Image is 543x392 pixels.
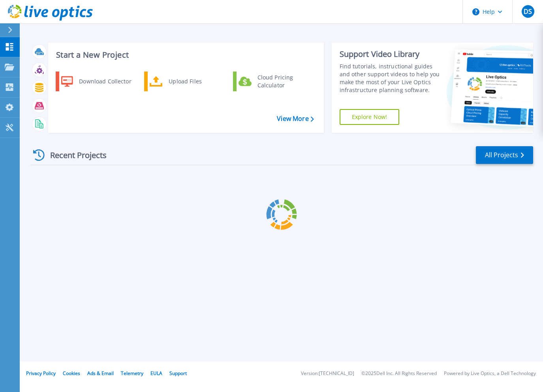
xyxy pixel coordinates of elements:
span: DS [524,8,532,15]
div: Find tutorials, instructional guides and other support videos to help you make the most of your L... [340,62,440,94]
div: Recent Projects [30,145,117,165]
a: Privacy Policy [26,370,56,377]
a: Explore Now! [340,109,400,125]
li: Powered by Live Optics, a Dell Technology [444,371,536,376]
div: Upload Files [165,73,223,89]
a: Cookies [63,370,80,377]
a: Support [169,370,187,377]
a: Upload Files [144,72,225,91]
a: Download Collector [56,72,137,91]
div: Support Video Library [340,49,440,59]
a: EULA [150,370,162,377]
div: Download Collector [75,73,135,89]
h3: Start a New Project [56,51,314,59]
a: Telemetry [121,370,143,377]
div: Cloud Pricing Calculator [254,73,312,89]
a: View More [277,115,314,122]
li: Version: [TECHNICAL_ID] [301,371,354,376]
li: © 2025 Dell Inc. All Rights Reserved [361,371,437,376]
a: Ads & Email [87,370,114,377]
a: Cloud Pricing Calculator [233,72,314,91]
a: All Projects [476,146,533,164]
